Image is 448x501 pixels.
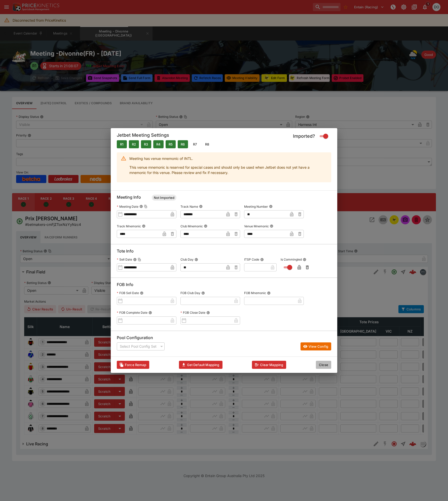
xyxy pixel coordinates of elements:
[303,258,306,261] button: Is Commingled
[129,165,327,175] p: This venue mnemonic is reserved for special cases and should only be used when Jetbet does not ye...
[202,140,212,148] button: Mapped to M54 and Not Imported
[195,258,198,261] button: Club Day
[293,133,315,139] h5: Imported?
[117,224,141,228] p: Track Mnemonic
[267,291,271,295] button: FOB Mnemonic
[152,195,176,201] div: Meeting Status
[166,140,176,148] button: Mapped to M54 and Imported
[140,291,143,295] button: FOB Sell Date
[180,204,198,209] p: Track Name
[244,224,269,228] p: Venue Mnemonic
[142,224,145,228] button: Track Mnemonic
[301,342,331,350] button: View Config
[180,310,205,315] p: FOB Close Date
[244,291,266,295] p: FOB Mnemonic
[244,257,259,262] p: ITSP Code
[144,205,147,208] button: Copy To Clipboard
[117,361,149,369] button: Clears data required to update with latest templates
[117,335,331,342] h6: Pool Configuration
[139,205,143,208] button: Meeting DateCopy To Clipboard
[117,248,331,256] h6: Tote Info
[141,140,151,148] button: Mapped to M54 and Imported
[117,342,165,350] div: Select Pool Config Set
[180,257,194,262] p: Club Day
[260,258,264,261] button: ITSP Code
[117,132,169,140] h5: Jetbet Meeting Settings
[252,361,286,369] button: Clear Mapping
[180,291,200,295] p: FOB Club Day
[180,224,203,228] p: Club Mnemonic
[178,140,188,148] button: Mapped to M54 and Imported
[199,205,203,208] button: Track Name
[117,291,139,295] p: FOB Sell Date
[138,258,141,261] button: Copy To Clipboard
[153,140,164,148] button: Mapped to M54 and Imported
[117,282,331,289] h6: FOB Info
[133,258,137,261] button: Sell DateCopy To Clipboard
[152,195,176,200] span: Not Imported
[117,195,331,203] h6: Meeting Info
[270,224,273,228] button: Venue Mnemonic
[244,204,268,209] p: Meeting Number
[269,205,273,208] button: Meeting Number
[204,224,207,228] button: Club Mnemonic
[316,361,331,369] button: Close
[281,257,302,262] p: Is Commingled
[117,204,138,209] p: Meeting Date
[129,140,139,148] button: Mapped to M54 and Imported
[201,291,205,295] button: FOB Club Day
[206,311,210,314] button: FOB Close Date
[117,257,132,262] p: Sell Date
[179,361,222,369] button: Get Default Mapping Info
[148,311,152,314] button: FOB Complete Date
[129,154,327,181] div: Meeting has venue mnemonic of INTL.
[117,310,147,315] p: FOB Complete Date
[117,140,127,148] button: Mapped to M54 and Imported
[190,140,200,148] button: Mapped to M54 and Not Imported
